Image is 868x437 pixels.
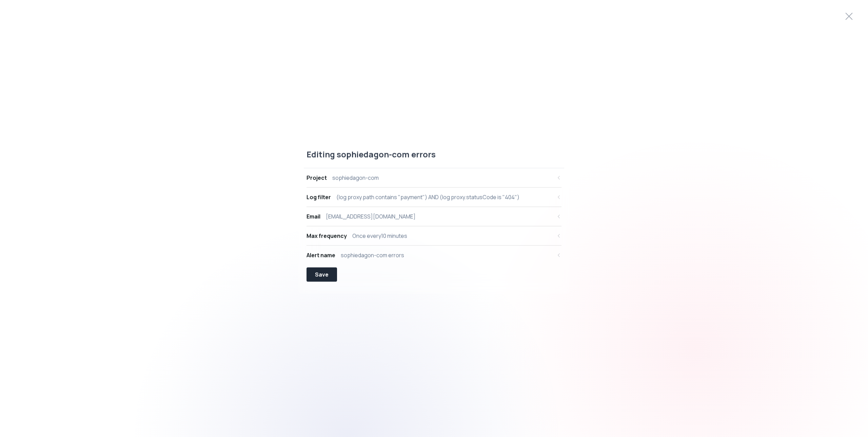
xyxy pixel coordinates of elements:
div: Editing sophiedagon-com errors [304,149,564,168]
div: Email [307,212,320,220]
div: Project [307,174,327,182]
button: Alert namesophiedagon-com errors [307,245,561,265]
div: Log filter [307,193,331,201]
div: [EMAIL_ADDRESS][DOMAIN_NAME] [326,212,416,220]
div: (log proxy.path contains "payment") AND (log proxy.statusCode is "404") [336,193,519,201]
button: Save [307,267,337,281]
div: Once every 10 minutes [352,232,407,240]
div: sophiedagon-com [332,174,379,182]
button: Projectsophiedagon-com [307,168,561,187]
div: Save [315,270,329,278]
button: Max frequencyOnce every10 minutes [307,226,561,245]
div: Alert name [307,251,335,259]
div: sophiedagon-com errors [341,251,404,259]
button: Email[EMAIL_ADDRESS][DOMAIN_NAME] [307,207,561,226]
div: Max frequency [307,232,347,240]
button: Log filter(log proxy.path contains "payment") AND (log proxy.statusCode is "404") [307,187,561,206]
